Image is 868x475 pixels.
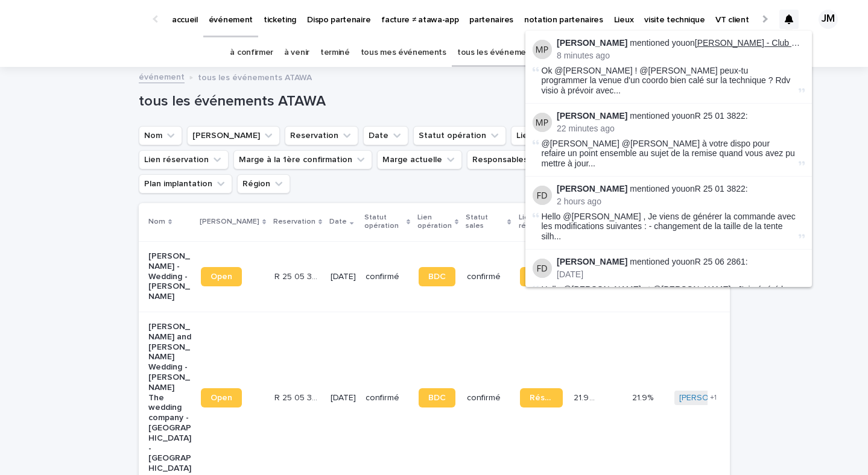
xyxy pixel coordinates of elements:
p: mentioned you on : [557,257,805,267]
img: Maureen Pilaud [533,40,552,59]
a: BDC [419,267,455,286]
p: Statut sales [466,211,504,233]
p: 2 hours ago [557,197,805,207]
a: terminé [320,39,350,67]
p: 8 minutes ago [557,51,805,61]
span: @[PERSON_NAME] @[PERSON_NAME] à votre dispo pour refaire un point ensemble au sujet de la remise ... [542,139,796,169]
strong: [PERSON_NAME] [557,38,627,48]
strong: [PERSON_NAME] [557,184,627,193]
button: Plan implantation [139,174,232,193]
span: Ok @[PERSON_NAME] ! @[PERSON_NAME] peux-tu programmer la venue d'un coordo bien calé sur la techn... [542,66,796,96]
a: à venir [284,39,309,67]
p: R 25 05 3705 [274,269,320,282]
button: Nom [139,126,182,145]
a: [PERSON_NAME] [679,393,745,403]
span: BDC [428,272,446,281]
span: + 1 [710,394,717,401]
button: Lien opération [511,126,594,145]
img: Maureen Pilaud [533,113,552,132]
img: Ls34BcGeRexTGTNfXpUC [24,7,141,31]
a: Réservation [520,267,563,286]
a: Open [201,267,242,286]
p: Nom [148,215,165,228]
img: Fanny Dornier [533,259,552,278]
p: mentioned you on : [557,38,805,48]
a: événement [139,69,185,83]
button: Reservation [285,126,358,145]
a: R 25 01 3822 [695,184,746,193]
button: Lien réservation [139,150,229,169]
p: confirmé [366,272,408,282]
img: Fanny Dornier [533,186,552,205]
p: tous les événements ATAWA [198,70,312,83]
p: [DATE] [331,272,356,282]
button: Marge à la 1ère confirmation [233,150,372,169]
span: Hello @[PERSON_NAME] et @[PERSON_NAME] , J'ai généré le pignon avec le décor trelli discuté par [... [542,285,796,315]
span: Réservation [530,394,553,402]
button: Lien Stacker [187,126,280,145]
p: 21.9% [632,391,656,403]
p: Date [329,215,347,228]
p: Reservation [273,215,315,228]
p: 21.9 % [574,391,598,403]
p: [DATE] [331,393,356,403]
span: Hello @[PERSON_NAME] , Je viens de générer la commande avec les modifications suivantes : - chang... [542,212,796,242]
p: Lien réservation [519,211,559,233]
button: Région [237,174,290,193]
a: BDC [419,388,455,407]
p: [DATE] [557,269,805,280]
a: tous mes événements [361,39,446,67]
button: Responsables [467,150,548,169]
a: tous les événements ATAWA [457,39,566,67]
p: R 25 05 3506 [274,391,320,403]
p: Lien opération [417,211,452,233]
p: confirmé [467,272,510,282]
button: Date [363,126,408,145]
p: confirmé [467,393,510,403]
span: Open [211,272,232,281]
p: 22 minutes ago [557,124,805,134]
p: [PERSON_NAME] and [PERSON_NAME] Wedding - [PERSON_NAME] The wedding company - [GEOGRAPHIC_DATA] -... [148,322,191,474]
button: Marge actuelle [377,150,462,169]
a: R 25 06 2861 [695,257,746,266]
p: mentioned you on : [557,111,805,121]
h1: tous les événements ATAWA [139,93,540,110]
a: Open [201,388,242,407]
p: confirmé [366,393,408,403]
p: mentioned you on : [557,184,805,194]
a: Réservation [520,388,563,407]
p: [PERSON_NAME] - Wedding - [PERSON_NAME] [148,251,191,302]
span: BDC [428,394,446,402]
button: Statut opération [413,126,506,145]
strong: [PERSON_NAME] [557,257,627,266]
p: Statut opération [364,211,403,233]
a: R 25 01 3822 [695,111,746,121]
span: Open [211,394,232,402]
strong: [PERSON_NAME] [557,111,627,121]
div: JM [819,10,838,29]
a: à confirmer [230,39,273,67]
p: [PERSON_NAME] [200,215,259,228]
